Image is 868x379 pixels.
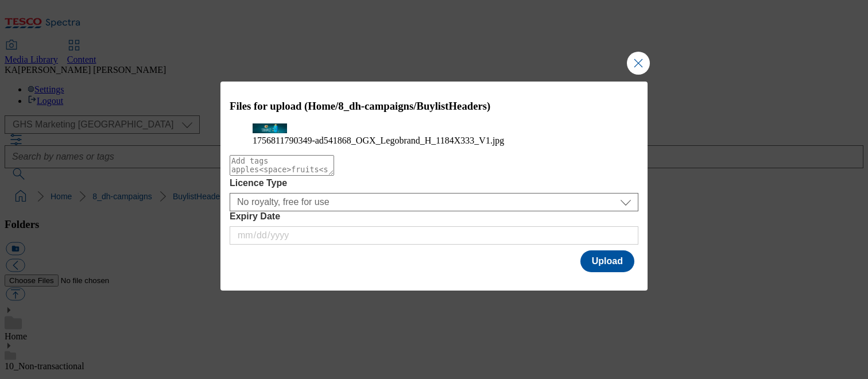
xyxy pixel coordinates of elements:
[627,52,650,75] button: Close Modal
[253,136,615,146] figcaption: 1756811790349-ad541868_OGX_Legobrand_H_1184X333_V1.jpg
[230,178,638,188] label: Licence Type
[230,211,638,222] label: Expiry Date
[220,82,648,291] div: Modal
[253,123,287,133] img: preview
[230,100,638,113] h3: Files for upload (Home/8_dh-campaigns/BuylistHeaders)
[580,250,634,272] button: Upload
